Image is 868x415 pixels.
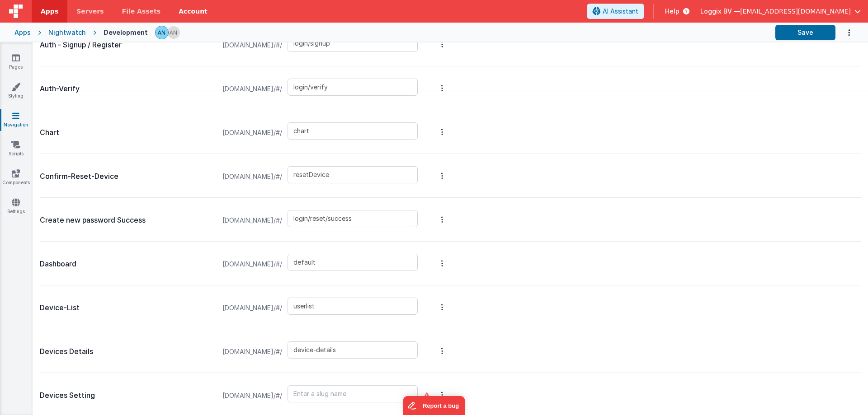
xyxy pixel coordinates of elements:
[104,28,148,37] div: Development
[436,70,448,106] button: Options
[700,7,740,16] span: Loggix BV —
[288,385,418,402] input: Enter a slug name
[288,341,418,359] input: Enter a slug name
[288,210,418,227] input: Enter a slug name
[436,158,448,194] button: Options
[775,25,835,40] button: Save
[436,26,448,62] button: Options
[40,39,213,51] p: Auth - Signup / Register
[700,7,861,16] button: Loggix BV — [EMAIL_ADDRESS][DOMAIN_NAME]
[48,28,86,37] div: Nightwatch
[288,122,418,140] input: Enter a slug name
[665,7,679,16] span: Help
[156,26,168,39] img: f1d78738b441ccf0e1fcb79415a71bae
[217,378,288,413] span: [DOMAIN_NAME]/#/
[436,245,448,281] button: Options
[217,28,288,62] span: [DOMAIN_NAME]/#/
[403,396,465,415] iframe: Marker.io feedback button
[40,302,213,314] p: Device-List
[436,289,448,325] button: Options
[40,389,213,402] p: Devices Setting
[40,170,213,183] p: Confirm-Reset-Device
[40,214,213,227] p: Create new password Success
[217,335,288,369] span: [DOMAIN_NAME]/#/
[740,7,851,16] span: [EMAIL_ADDRESS][DOMAIN_NAME]
[436,333,448,369] button: Options
[217,116,288,150] span: [DOMAIN_NAME]/#/
[217,159,288,194] span: [DOMAIN_NAME]/#/
[40,83,213,95] p: Auth-Verify
[167,26,180,39] img: f1d78738b441ccf0e1fcb79415a71bae
[288,298,418,315] input: Enter a slug name
[587,4,644,19] button: AI Assistant
[40,126,213,139] p: Chart
[76,7,104,16] span: Servers
[436,114,448,150] button: Options
[14,28,31,37] div: Apps
[288,166,418,183] input: Enter a slug name
[436,201,448,238] button: Options
[603,7,638,16] span: AI Assistant
[217,247,288,281] span: [DOMAIN_NAME]/#/
[217,203,288,238] span: [DOMAIN_NAME]/#/
[40,345,213,358] p: Devices Details
[217,291,288,325] span: [DOMAIN_NAME]/#/
[835,23,854,42] button: Options
[436,377,448,413] button: Options
[217,72,288,106] span: [DOMAIN_NAME]/#/
[122,7,161,16] span: File Assets
[40,258,213,270] p: Dashboard
[288,254,418,271] input: Enter a slug name
[288,35,418,52] input: Enter a slug name
[288,79,418,96] input: Enter a slug name
[41,7,58,16] span: Apps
